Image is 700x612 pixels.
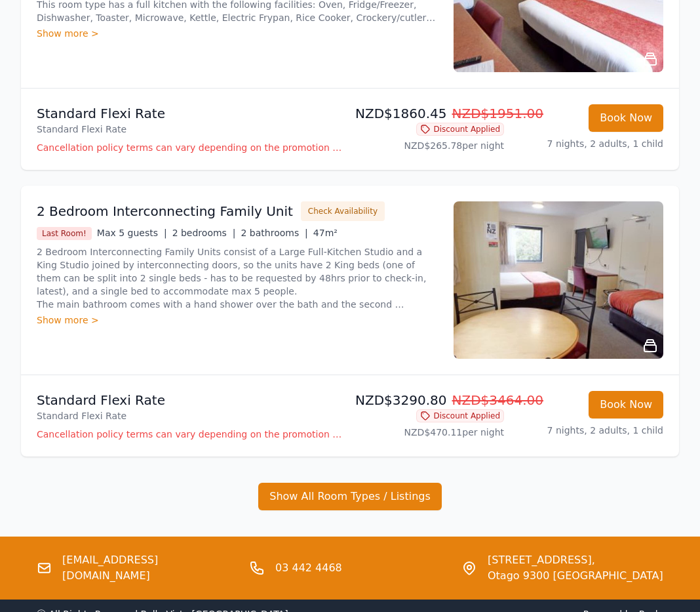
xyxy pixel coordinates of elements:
[515,424,663,437] p: 7 nights, 2 adults, 1 child
[37,227,92,240] span: Last Room!
[355,426,504,439] p: NZD$470.11 per night
[37,27,438,40] div: Show more >
[258,483,442,510] button: Show All Room Types / Listings
[37,314,438,327] div: Show more >
[275,560,342,576] a: 03 442 4468
[589,391,663,418] button: Book Now
[589,104,663,132] button: Book Now
[313,228,338,238] span: 47m²
[452,106,544,121] span: NZD$1951.00
[37,202,293,220] h3: 2 Bedroom Interconnecting Family Unit
[172,228,236,238] span: 2 bedrooms |
[355,139,504,152] p: NZD$265.78 per night
[37,123,345,136] p: Standard Flexi Rate
[515,137,663,150] p: 7 nights, 2 adults, 1 child
[416,409,504,422] span: Discount Applied
[355,104,504,123] p: NZD$1860.45
[37,141,345,154] p: Cancellation policy terms can vary depending on the promotion employed and the time of stay of th...
[37,428,345,441] p: Cancellation policy terms can vary depending on the promotion employed and the time of stay of th...
[37,409,345,422] p: Standard Flexi Rate
[241,228,308,238] span: 2 bathrooms |
[452,392,544,408] span: NZD$3464.00
[488,568,663,584] span: Otago 9300 [GEOGRAPHIC_DATA]
[37,391,345,409] p: Standard Flexi Rate
[37,245,438,311] p: 2 Bedroom Interconnecting Family Units consist of a Large Full-Kitchen Studio and a King Studio j...
[62,552,239,584] a: [EMAIL_ADDRESS][DOMAIN_NAME]
[97,228,167,238] span: Max 5 guests |
[488,552,663,568] span: [STREET_ADDRESS],
[416,123,504,136] span: Discount Applied
[301,201,385,221] button: Check Availability
[355,391,504,409] p: NZD$3290.80
[37,104,345,123] p: Standard Flexi Rate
